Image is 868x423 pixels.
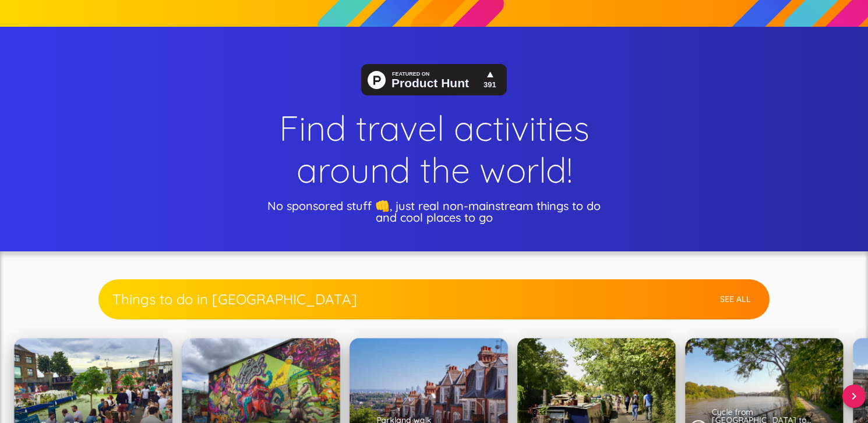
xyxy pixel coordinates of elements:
[112,290,715,308] h2: Things to do in [GEOGRAPHIC_DATA]
[715,289,756,310] button: See All
[361,64,507,95] img: Travellar on Product Hunt
[112,289,756,310] a: Things to do in [GEOGRAPHIC_DATA]See All
[248,200,620,223] h2: No sponsored stuff 👊, just real non-mainstream things to do and cool places to go
[248,107,620,191] h1: Find travel activities around the world!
